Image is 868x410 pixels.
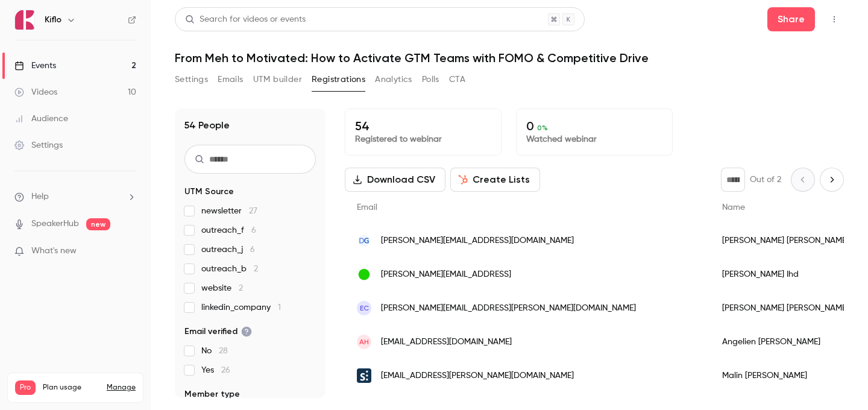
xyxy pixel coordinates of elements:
[710,291,861,325] div: [PERSON_NAME] [PERSON_NAME]
[175,51,844,65] h1: From Meh to Motivated: How to Activate GTM Teams with FOMO & Competitive Drive
[710,224,861,257] div: [PERSON_NAME] [PERSON_NAME]
[710,325,861,359] div: Angelien [PERSON_NAME]
[767,7,815,31] button: Share
[122,246,136,257] iframe: Noticeable Trigger
[14,139,63,151] div: Settings
[14,60,56,72] div: Events
[31,191,49,203] span: Help
[184,388,240,400] span: Member type
[218,70,243,89] button: Emails
[201,345,228,357] span: No
[537,124,548,132] span: 0 %
[175,70,208,89] button: Settings
[201,301,281,314] span: linkedin_company
[526,133,662,145] p: Watched webinar
[253,70,302,89] button: UTM builder
[43,383,99,393] span: Plan usage
[345,168,445,192] button: Download CSV
[250,245,255,254] span: 6
[14,113,68,125] div: Audience
[184,118,230,133] h1: 54 People
[184,186,234,198] span: UTM Source
[201,282,243,294] span: website
[355,119,491,133] p: 54
[239,284,243,292] span: 2
[357,203,377,212] span: Email
[381,370,574,382] span: [EMAIL_ADDRESS][PERSON_NAME][DOMAIN_NAME]
[15,10,34,30] img: Kiflo
[184,326,252,338] span: Email verified
[722,203,745,212] span: Name
[359,336,369,347] span: AH
[449,70,465,89] button: CTA
[221,366,230,374] span: 26
[201,263,258,275] span: outreach_b
[355,133,491,145] p: Registered to webinar
[357,233,371,248] img: digitalgenius.com
[201,364,230,376] span: Yes
[381,235,574,247] span: [PERSON_NAME][EMAIL_ADDRESS][DOMAIN_NAME]
[107,383,136,393] a: Manage
[450,168,540,192] button: Create Lists
[357,267,371,282] img: kindly.ai
[201,244,255,256] span: outreach_j
[750,174,781,186] p: Out of 2
[526,119,662,133] p: 0
[381,336,512,348] span: [EMAIL_ADDRESS][DOMAIN_NAME]
[249,207,257,215] span: 27
[710,359,861,393] div: Malin [PERSON_NAME]
[820,168,844,192] button: Next page
[278,303,281,312] span: 1
[31,245,77,257] span: What's new
[201,205,257,217] span: newsletter
[201,224,256,236] span: outreach_f
[219,347,228,355] span: 28
[357,368,371,383] img: simployer.com
[14,191,136,203] li: help-dropdown-opener
[31,218,79,230] a: SpeakerHub
[45,14,61,26] h6: Kiflo
[86,218,110,230] span: new
[254,265,258,273] span: 2
[381,268,511,281] span: [PERSON_NAME][EMAIL_ADDRESS]
[185,13,306,26] div: Search for videos or events
[375,70,412,89] button: Analytics
[15,380,36,395] span: Pro
[381,302,636,315] span: [PERSON_NAME][EMAIL_ADDRESS][PERSON_NAME][DOMAIN_NAME]
[422,70,439,89] button: Polls
[14,86,57,98] div: Videos
[251,226,256,235] span: 6
[360,303,369,314] span: EC
[710,257,861,291] div: [PERSON_NAME] Ihd
[312,70,365,89] button: Registrations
